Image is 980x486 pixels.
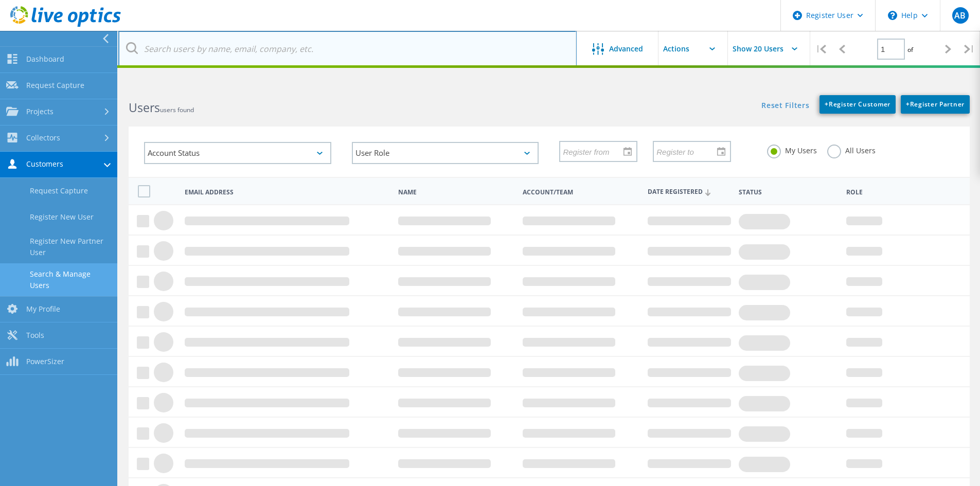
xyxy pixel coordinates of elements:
[352,142,539,164] div: User Role
[185,189,389,195] span: Email Address
[907,45,913,54] span: of
[10,22,121,29] a: Live Optics Dashboard
[901,95,970,114] a: +Register Partner
[144,142,331,164] div: Account Status
[810,31,831,67] div: |
[906,100,965,109] span: Register Partner
[825,100,890,109] span: Register Customer
[398,189,514,195] span: Name
[160,105,194,114] span: users found
[888,11,897,20] svg: \n
[906,100,910,109] b: +
[523,189,638,195] span: Account/Team
[739,189,838,195] span: Status
[654,141,723,161] input: Register to
[959,31,980,67] div: |
[954,11,966,20] span: AB
[609,45,643,52] span: Advanced
[827,145,876,154] label: All Users
[560,141,629,161] input: Register from
[648,189,730,195] span: Date Registered
[819,95,896,114] a: +Register Customer
[129,99,160,116] b: Users
[767,145,817,154] label: My Users
[846,189,954,195] span: Role
[118,31,577,67] input: Search users by name, email, company, etc.
[825,100,829,109] b: +
[761,102,809,111] a: Reset Filters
